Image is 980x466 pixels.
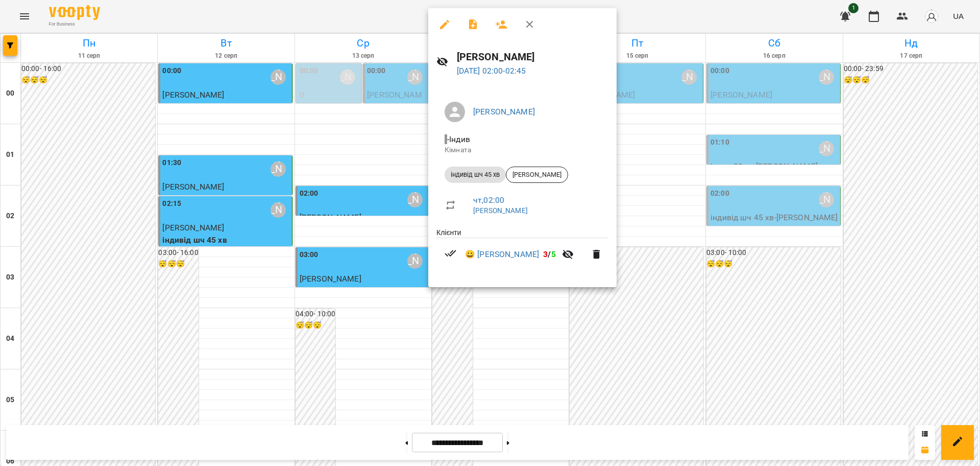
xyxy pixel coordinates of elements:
[445,134,472,144] span: - Індив
[473,206,528,215] a: [PERSON_NAME]
[473,195,504,205] a: чт , 02:00
[465,248,539,261] a: 😀 [PERSON_NAME]
[473,107,535,116] a: [PERSON_NAME]
[445,247,457,260] svg: Візит сплачено
[551,249,556,259] span: 5
[457,66,526,76] a: [DATE] 02:00-02:45
[506,170,568,179] span: [PERSON_NAME]
[457,49,609,65] h6: [PERSON_NAME]
[445,170,506,179] span: індивід шч 45 хв
[543,249,555,259] b: /
[543,249,548,259] span: 3
[506,167,568,183] div: [PERSON_NAME]
[436,227,608,275] ul: Клієнти
[445,145,600,155] p: Кімната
